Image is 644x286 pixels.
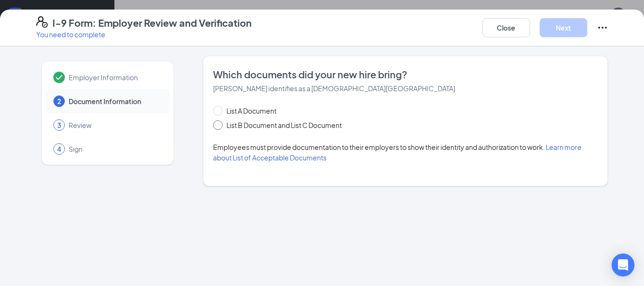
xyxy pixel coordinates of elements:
button: Close [482,18,530,37]
span: 3 [57,120,61,130]
span: List B Document and List C Document [223,120,346,130]
svg: Checkmark [53,72,65,83]
svg: FormI9EVerifyIcon [36,16,48,28]
span: Review [69,120,160,130]
span: Sign [69,144,160,154]
span: 4 [57,144,61,154]
span: Employer Information [69,73,160,82]
p: You need to complete [36,30,252,39]
span: Which documents did your new hire bring? [213,68,598,81]
button: Next [540,18,587,37]
span: List A Document [223,106,280,116]
span: Employees must provide documentation to their employers to show their identity and authorization ... [213,143,582,162]
h4: I-9 Form: Employer Review and Verification [52,16,252,30]
span: [PERSON_NAME] identifies as a [DEMOGRAPHIC_DATA][GEOGRAPHIC_DATA] [213,84,455,93]
svg: Ellipses [597,22,608,33]
div: Open Intercom Messenger [612,254,634,276]
span: Document Information [69,96,160,106]
span: 2 [57,96,61,106]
